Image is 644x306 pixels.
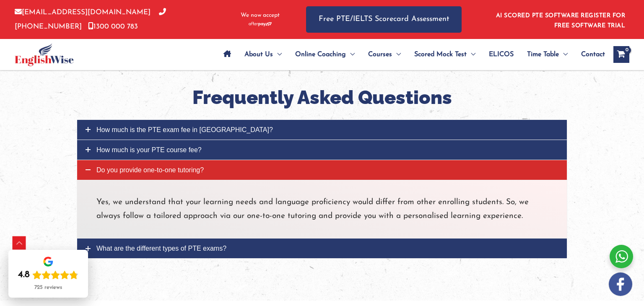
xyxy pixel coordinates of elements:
span: Contact [581,40,605,69]
a: [EMAIL_ADDRESS][DOMAIN_NAME] [15,9,151,16]
span: We now accept [241,11,280,20]
span: Scored Mock Test [414,40,467,69]
span: What are the different types of PTE exams? [96,245,226,252]
span: Do you provide one-to-one tutoring? [96,166,204,174]
div: Rating: 4.8 out of 5 [18,269,78,281]
span: Menu Toggle [273,40,282,69]
a: ELICOS [482,40,520,69]
a: Time TableMenu Toggle [520,40,574,69]
a: What are the different types of PTE exams? [77,239,567,258]
span: Time Table [527,40,559,69]
a: Contact [574,40,605,69]
a: AI SCORED PTE SOFTWARE REGISTER FOR FREE SOFTWARE TRIAL [496,13,626,29]
a: Do you provide one-to-one tutoring? [77,160,567,180]
span: Menu Toggle [392,40,401,69]
span: How much is the PTE exam fee in [GEOGRAPHIC_DATA]? [96,126,273,133]
img: cropped-ew-logo [15,43,74,66]
span: About Us [244,40,273,69]
div: 4.8 [18,269,30,281]
p: Yes, we understand that your learning needs and language proficiency would differ from other enro... [96,195,548,223]
img: white-facebook.png [609,272,632,296]
span: Courses [368,40,392,69]
h2: Frequently Asked Questions [83,86,561,110]
span: Menu Toggle [346,40,355,69]
a: [PHONE_NUMBER] [15,9,166,30]
aside: Header Widget 1 [491,6,629,33]
div: 725 reviews [34,284,62,291]
a: Scored Mock TestMenu Toggle [408,40,482,69]
a: Online CoachingMenu Toggle [288,40,361,69]
a: 1300 000 783 [88,23,138,30]
span: Menu Toggle [467,40,475,69]
span: ELICOS [489,40,514,69]
span: Online Coaching [295,40,346,69]
a: CoursesMenu Toggle [361,40,408,69]
a: How much is the PTE exam fee in [GEOGRAPHIC_DATA]? [77,120,567,140]
a: View Shopping Cart, empty [613,46,629,63]
a: About UsMenu Toggle [238,40,288,69]
a: Free PTE/IELTS Scorecard Assessment [306,6,462,33]
span: How much is your PTE course fee? [96,146,202,153]
span: Menu Toggle [559,40,568,69]
img: Afterpay-Logo [249,22,272,26]
nav: Site Navigation: Main Menu [217,40,605,69]
a: How much is your PTE course fee? [77,140,567,160]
